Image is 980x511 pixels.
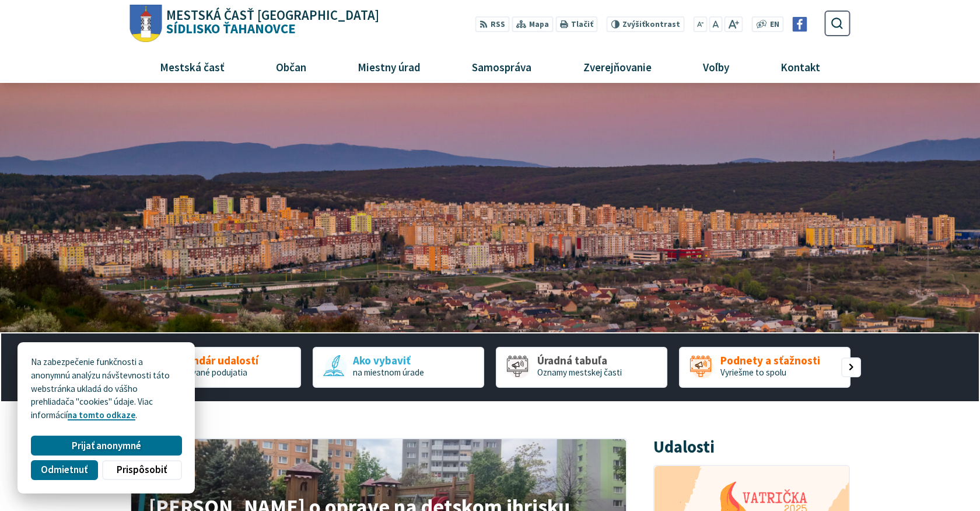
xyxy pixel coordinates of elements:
[720,367,786,378] span: Vyriešme to spolu
[272,51,311,82] span: Občan
[679,347,850,388] div: 4 / 5
[475,16,509,32] a: RSS
[607,16,684,32] button: Zvýšiťkontrast
[313,347,484,388] div: 2 / 5
[724,16,743,32] button: Zväčšiť veľkosť písma
[162,9,379,36] h1: Sídlisko Ťahanovce
[698,51,733,82] span: Voľby
[579,51,656,82] span: Zverejňovanie
[129,5,162,43] img: Prejsť na domovskú stránku
[709,16,722,32] button: Nastaviť pôvodnú veľkosť písma
[102,460,181,480] button: Prispôsobiť
[496,347,667,388] a: Úradná tabuľa Oznamy mestskej časti
[622,20,680,29] span: kontrast
[171,367,247,378] span: plánované podujatia
[166,9,379,22] span: Mestská časť [GEOGRAPHIC_DATA]
[759,51,841,82] a: Kontakt
[841,357,861,377] div: Nasledujúci slajd
[129,5,379,43] a: Logo Sídlisko Ťahanovce, prejsť na domovskú stránku.
[496,347,667,388] div: 3 / 5
[171,354,258,367] span: Kalendár udalostí
[353,367,424,378] span: na miestnom úrade
[720,354,820,367] span: Podnety a sťažnosti
[679,347,850,388] a: Podnety a sťažnosti Vyriešme to spolu
[468,51,536,82] span: Samospráva
[571,20,593,29] span: Tlačiť
[537,354,622,367] span: Úradná tabuľa
[766,19,782,31] a: EN
[337,51,442,82] a: Miestny úrad
[31,460,97,480] button: Odmietnuť
[31,356,181,422] p: Na zabezpečenie funkčnosti a anonymnú analýzu návštevnosti táto webstránka ukladá do vášho prehli...
[68,409,135,420] a: na tomto odkaze
[255,51,328,82] a: Občan
[139,51,246,82] a: Mestská časť
[31,436,181,456] button: Prijať anonymné
[117,464,167,476] span: Prispôsobiť
[129,347,301,388] a: Kalendár udalostí plánované podujatia
[313,347,484,388] a: Ako vybaviť na miestnom úrade
[793,17,807,32] img: Prejsť na Facebook stránku
[512,16,553,32] a: Mapa
[129,347,301,388] div: 1 / 5
[555,16,597,32] button: Tlačiť
[693,16,707,32] button: Zmenšiť veľkosť písma
[653,438,715,456] h3: Udalosti
[770,19,779,31] span: EN
[353,354,424,367] span: Ako vybaviť
[776,51,824,82] span: Kontakt
[681,51,750,82] a: Voľby
[622,19,645,29] span: Zvýšiť
[451,51,553,82] a: Samospráva
[562,51,673,82] a: Zverejňovanie
[41,464,87,476] span: Odmietnuť
[537,367,622,378] span: Oznamy mestskej časti
[491,19,505,31] span: RSS
[353,51,425,82] span: Miestny úrad
[156,51,229,82] span: Mestská časť
[72,440,141,452] span: Prijať anonymné
[529,19,549,31] span: Mapa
